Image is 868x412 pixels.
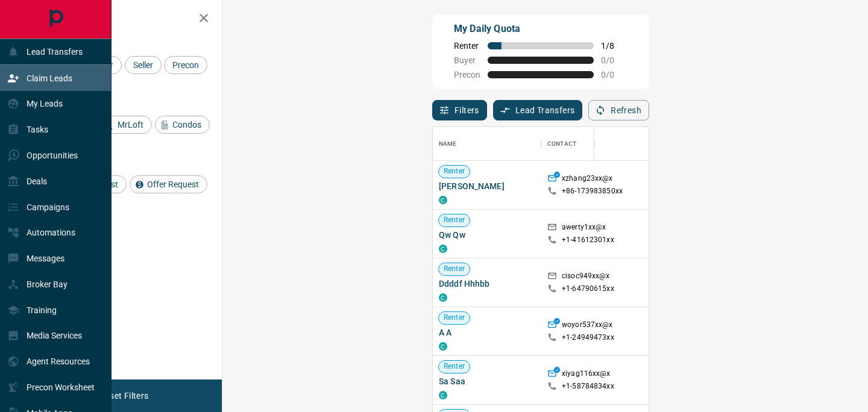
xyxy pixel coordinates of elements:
[168,60,203,70] span: Precon
[454,22,627,36] p: My Daily Quota
[432,100,487,120] button: Filters
[562,186,623,196] p: +86- 173983850xx
[92,385,156,406] button: Reset Filters
[100,116,152,134] div: MrLoft
[113,120,148,130] span: MrLoft
[439,180,535,192] span: [PERSON_NAME]
[143,179,203,189] span: Offer Request
[601,55,627,65] span: 0 / 0
[439,229,535,241] span: Qw Qw
[439,278,535,290] span: Ddddf Hhhbb
[439,166,470,176] span: Renter
[439,196,447,204] div: condos.ca
[439,391,447,399] div: condos.ca
[168,120,206,130] span: Condos
[562,235,614,245] p: +1- 41612301xx
[562,369,611,381] p: xiyag116xx@x
[439,264,470,274] span: Renter
[454,70,480,80] span: Precon
[433,127,541,161] div: Name
[562,284,614,294] p: +1- 64790615xx
[439,313,470,323] span: Renter
[439,293,447,302] div: condos.ca
[439,326,535,339] span: A A
[547,127,576,161] div: Contact
[562,173,613,186] p: xzhang23xx@x
[562,332,614,343] p: +1- 24949473xx
[601,41,627,51] span: 1 / 8
[125,56,162,74] div: Seller
[439,361,470,372] span: Renter
[129,60,157,70] span: Seller
[562,271,610,284] p: cisoc949xx@x
[439,342,447,351] div: condos.ca
[454,41,480,51] span: Renter
[562,320,613,332] p: woyor537xx@x
[439,215,470,225] span: Renter
[562,381,614,392] p: +1- 58784834xx
[601,70,627,80] span: 0 / 0
[588,100,649,120] button: Refresh
[155,116,210,134] div: Condos
[454,55,480,65] span: Buyer
[493,100,583,120] button: Lead Transfers
[39,12,210,27] h2: Filters
[439,375,535,387] span: Sa Saa
[562,222,606,235] p: awerty1xx@x
[130,175,207,193] div: Offer Request
[541,127,638,161] div: Contact
[439,127,457,161] div: Name
[439,245,447,253] div: condos.ca
[164,56,207,74] div: Precon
